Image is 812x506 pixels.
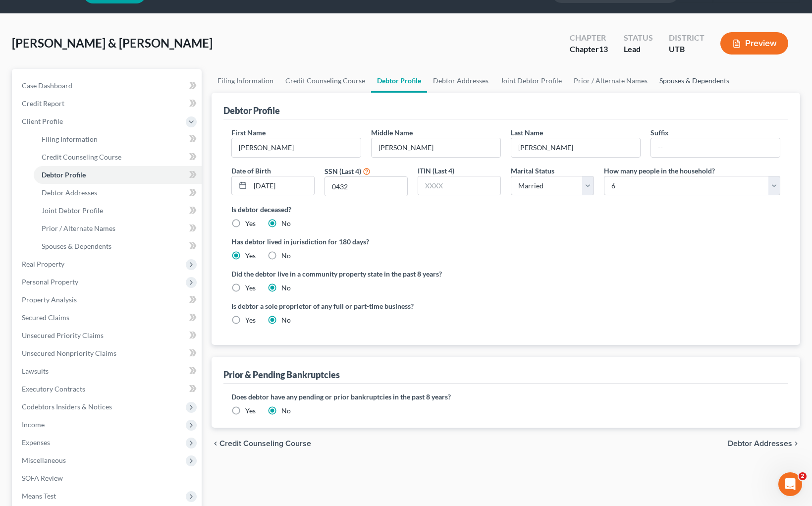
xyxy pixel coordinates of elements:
[570,44,608,55] div: Chapter
[42,224,115,232] span: Prior / Alternate Names
[494,69,568,93] a: Joint Debtor Profile
[231,269,780,279] label: Did the debtor live in a community property state in the past 8 years?
[22,278,78,286] span: Personal Property
[599,44,608,54] span: 13
[212,69,279,93] a: Filing Information
[728,440,792,448] span: Debtor Addresses
[22,474,63,482] span: SOFA Review
[231,301,501,311] label: Is debtor a sole proprietor of any full or part-time business?
[418,176,500,195] input: XXXX
[22,331,104,339] span: Unsecured Priority Claims
[371,69,427,93] a: Debtor Profile
[22,99,64,108] span: Credit Report
[279,69,371,93] a: Credit Counseling Course
[624,32,653,44] div: Status
[245,251,256,261] label: Yes
[568,69,653,93] a: Prior / Alternate Names
[14,327,202,344] a: Unsecured Priority Claims
[14,380,202,398] a: Executory Contracts
[14,77,202,95] a: Case Dashboard
[511,166,554,176] label: Marital Status
[14,344,202,362] a: Unsecured Nonpriority Claims
[14,309,202,327] a: Secured Claims
[22,492,56,500] span: Means Test
[14,95,202,112] a: Credit Report
[14,291,202,309] a: Property Analysis
[22,420,45,429] span: Income
[720,32,788,55] button: Preview
[245,406,256,416] label: Yes
[34,237,202,255] a: Spouses & Dependents
[231,166,271,176] label: Date of Birth
[34,166,202,184] a: Debtor Profile
[22,117,63,125] span: Client Profile
[427,69,494,93] a: Debtor Addresses
[22,456,66,464] span: Miscellaneous
[418,166,454,176] label: ITIN (Last 4)
[22,438,50,447] span: Expenses
[281,251,291,261] label: No
[245,315,256,325] label: Yes
[42,188,97,197] span: Debtor Addresses
[604,166,715,176] label: How many people in the household?
[231,392,780,402] label: Does debtor have any pending or prior bankruptcies in the past 8 years?
[231,204,780,215] label: Is debtor deceased?
[245,219,256,228] label: Yes
[223,105,280,116] div: Debtor Profile
[792,440,800,448] i: chevron_right
[325,177,407,196] input: XXXX
[212,440,219,448] i: chevron_left
[14,469,202,487] a: SOFA Review
[372,138,500,157] input: M.I
[22,349,116,357] span: Unsecured Nonpriority Claims
[219,440,311,448] span: Credit Counseling Course
[22,295,77,304] span: Property Analysis
[34,202,202,220] a: Joint Debtor Profile
[42,170,86,179] span: Debtor Profile
[650,127,669,138] label: Suffix
[799,472,807,480] span: 2
[511,127,543,138] label: Last Name
[223,369,340,381] div: Prior & Pending Bankruptcies
[669,44,704,55] div: UTB
[42,206,103,215] span: Joint Debtor Profile
[728,440,800,448] button: Debtor Addresses chevron_right
[281,283,291,293] label: No
[22,385,85,393] span: Executory Contracts
[624,44,653,55] div: Lead
[231,236,780,247] label: Has debtor lived in jurisdiction for 180 days?
[231,127,266,138] label: First Name
[42,135,98,143] span: Filing Information
[281,315,291,325] label: No
[42,153,121,161] span: Credit Counseling Course
[232,138,361,157] input: --
[281,406,291,416] label: No
[212,440,311,448] button: chevron_left Credit Counseling Course
[22,81,72,90] span: Case Dashboard
[250,176,314,195] input: MM/DD/YYYY
[34,130,202,148] a: Filing Information
[34,184,202,202] a: Debtor Addresses
[371,127,413,138] label: Middle Name
[14,362,202,380] a: Lawsuits
[42,242,111,250] span: Spouses & Dependents
[651,138,780,157] input: --
[570,32,608,44] div: Chapter
[245,283,256,293] label: Yes
[22,367,49,375] span: Lawsuits
[34,220,202,237] a: Prior / Alternate Names
[778,472,802,496] iframe: Intercom live chat
[653,69,735,93] a: Spouses & Dependents
[22,402,112,411] span: Codebtors Insiders & Notices
[325,166,361,176] label: SSN (Last 4)
[669,32,704,44] div: District
[511,138,640,157] input: --
[281,219,291,228] label: No
[22,260,64,268] span: Real Property
[22,313,69,322] span: Secured Claims
[34,148,202,166] a: Credit Counseling Course
[12,36,213,50] span: [PERSON_NAME] & [PERSON_NAME]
